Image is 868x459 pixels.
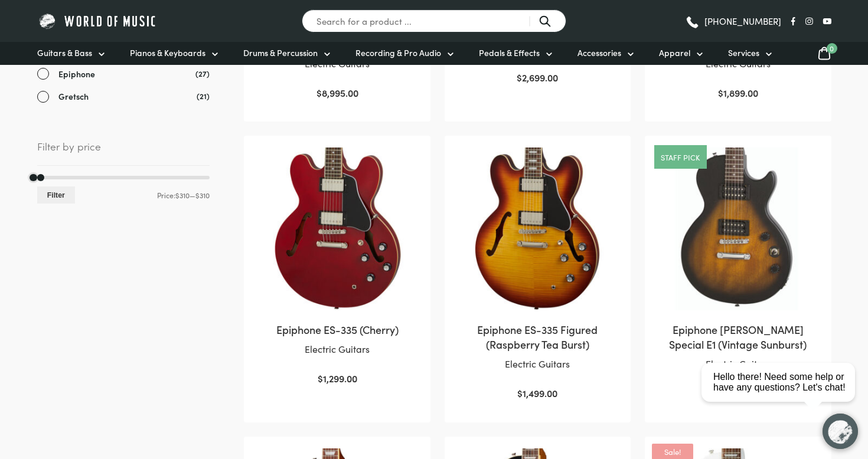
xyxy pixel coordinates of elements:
span: $310 [195,190,210,200]
span: $310 [175,190,190,200]
div: Price: — [37,186,210,204]
bdi: 1,299.00 [318,372,357,385]
h2: Epiphone ES-335 Figured (Raspberry Tea Burst) [456,322,619,352]
img: Epiphone ES-335 Raspberry Tea Burst Body [456,147,619,310]
span: Apparel [659,47,690,59]
span: $ [316,86,322,99]
img: World of Music [37,12,158,30]
span: Pedals & Effects [479,47,540,59]
a: Gretsch [37,90,210,103]
span: $ [718,86,723,99]
h2: Epiphone [PERSON_NAME] Special E1 (Vintage Sunburst) [657,322,819,352]
span: $ [517,71,522,84]
button: Filter [37,186,76,204]
span: Drums & Percussion [243,47,318,59]
a: Epiphone ES-335 (Cherry)Electric Guitars $1,299.00 [256,147,418,386]
span: Guitars & Bass [37,47,92,59]
span: Gretsch [58,90,89,103]
input: Search for a product ... [302,9,566,32]
span: (21) [197,90,210,102]
span: $ [517,386,523,399]
span: Filter by price [37,138,210,165]
bdi: 8,995.00 [316,86,358,99]
h2: Epiphone ES-335 (Cherry) [256,322,418,337]
bdi: 1,899.00 [718,86,758,99]
img: Epiphone ES 335 Cherry Body [256,147,418,310]
p: Electric Guitars [657,356,819,372]
span: Pianos & Keyboards [130,47,205,59]
p: Electric Guitars [256,342,418,357]
span: Recording & Pro Audio [355,47,441,59]
iframe: Chat with our support team [697,329,868,459]
span: Epiphone [58,67,95,81]
img: Epiphone Les Paul Special E1 Vintage Sunburst close view [657,147,819,310]
span: 0 [827,43,837,54]
p: Electric Guitars [456,356,619,372]
span: Accessories [577,47,621,59]
bdi: 2,699.00 [517,71,558,84]
a: Epiphone ES-335 Figured (Raspberry Tea Burst)Electric Guitars $1,499.00 [456,147,619,401]
bdi: 1,499.00 [517,386,557,399]
a: [PHONE_NUMBER] [685,12,781,30]
span: (27) [195,67,210,80]
span: $ [318,372,323,385]
span: Services [728,47,759,59]
span: [PHONE_NUMBER] [704,17,781,25]
a: Epiphone [37,67,210,81]
a: Staff pick [661,153,700,161]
